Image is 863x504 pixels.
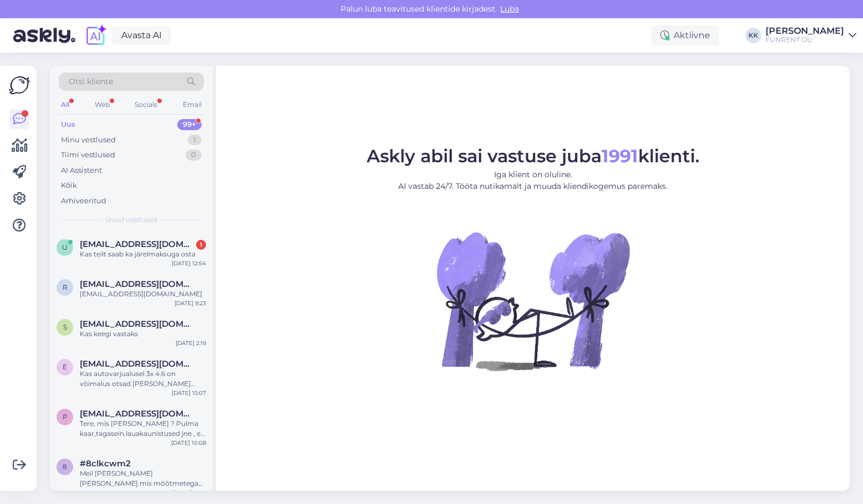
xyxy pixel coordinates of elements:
div: FUNRENT OÜ [766,35,844,44]
div: KK [746,28,761,43]
span: #8clkcwm2 [80,459,131,469]
p: Iga klient on oluline. AI vastab 24/7. Tööta nutikamalt ja muuda kliendikogemus paremaks. [367,169,700,192]
div: [DATE] 12:54 [172,259,206,268]
span: Ergoselgis228@msn.com [80,359,195,369]
div: [DATE] 9:23 [174,299,206,307]
span: Askly abil sai vastuse juba klienti. [367,145,700,167]
span: Otsi kliente [69,76,113,88]
div: Socials [132,97,160,112]
div: Minu vestlused [61,135,116,146]
div: [PERSON_NAME] [766,27,844,35]
div: All [59,97,71,112]
div: Meil [PERSON_NAME] [PERSON_NAME] mis mõõtmetega on ADJ kokkupandav [PERSON_NAME]. Täpsemalt mis o... [80,469,206,488]
img: Askly Logo [9,75,30,96]
div: Kõik [61,180,77,191]
span: soomea@hot.ee [80,319,195,329]
div: Uus [61,119,75,130]
img: No Chat active [433,201,633,400]
div: Tere, mis [PERSON_NAME] ? Pulma kaar,tagasein,lauakaunistused jne , ei leia [DEMOGRAPHIC_DATA] [80,419,206,439]
span: 8 [63,462,67,471]
div: Kas teilt saab ka järelmaksuga osta [80,249,206,259]
div: Kas keegi vastaks [80,329,206,339]
span: raidveeepp@gmail.com [80,279,195,289]
span: Luba [497,4,522,14]
span: E [63,363,67,371]
div: 99+ [177,119,202,130]
div: [DATE] 11:33 [173,488,206,497]
span: ularomel@gmail.com [80,239,195,249]
span: u [62,243,68,251]
div: [DATE] 2:19 [176,339,206,347]
b: 1991 [602,145,638,167]
div: Aktiivne [651,25,719,45]
div: [EMAIL_ADDRESS][DOMAIN_NAME] [80,289,206,299]
div: 1 [188,135,202,146]
img: explore-ai [84,24,107,47]
div: Kas autovarjualusel 3x 4.6 on võimalus otsad [PERSON_NAME] panna. [80,369,206,389]
div: Web [93,97,112,112]
div: Arhiveeritud [61,196,106,207]
div: Email [181,97,204,112]
div: Tiimi vestlused [61,150,115,161]
span: Uued vestlused [106,215,157,225]
span: s [63,323,67,331]
span: p [63,413,68,421]
span: r [63,283,68,291]
div: AI Assistent [61,165,102,176]
div: [DATE] 10:08 [171,439,206,447]
span: palopsonkaidi@gmail.com [80,409,195,419]
div: 1 [196,240,206,250]
a: Avasta AI [112,26,171,45]
div: 0 [186,150,202,161]
a: [PERSON_NAME]FUNRENT OÜ [766,27,856,44]
div: [DATE] 15:07 [172,389,206,397]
